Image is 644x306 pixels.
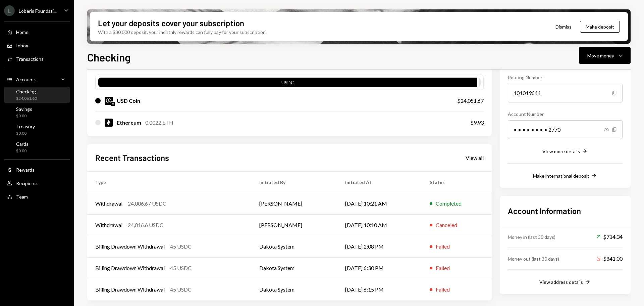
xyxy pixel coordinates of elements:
a: View all [466,154,484,161]
a: Home [4,26,70,38]
div: $714.34 [596,233,623,241]
div: Make international deposit [533,173,589,179]
div: 101019644 [508,84,623,102]
a: Team [4,190,70,203]
a: Recipients [4,177,70,189]
td: [DATE] 10:21 AM [337,193,422,214]
div: Canceled [436,221,457,229]
div: Home [16,29,29,35]
div: Checking [16,89,37,94]
div: Recipients [16,180,39,186]
div: Failed [436,264,450,272]
div: • • • • • • • • 2770 [508,120,623,139]
div: Withdrawal [95,200,122,208]
th: Type [87,171,251,193]
div: $0.00 [16,113,32,119]
a: Accounts [4,73,70,85]
h2: Recent Transactions [95,152,169,163]
div: Billing Drawdown Withdrawal [95,264,165,272]
div: L [4,5,15,16]
div: $841.00 [596,255,623,263]
a: Treasury$0.00 [4,122,70,138]
td: [DATE] 6:30 PM [337,257,422,279]
h1: Checking [87,50,131,64]
td: [DATE] 2:08 PM [337,236,422,257]
div: With a $30,000 deposit, your monthly rewards can fully pay for your subscription. [98,29,267,36]
th: Initiated By [251,171,337,193]
div: View address details [539,279,583,285]
td: [DATE] 6:15 PM [337,279,422,300]
div: Treasury [16,124,35,129]
div: $0.00 [16,148,29,154]
td: [PERSON_NAME] [251,214,337,236]
a: Transactions [4,53,70,65]
div: $24,061.60 [16,96,37,101]
td: Dakota System [251,279,337,300]
button: Dismiss [547,19,580,35]
div: Cards [16,141,29,147]
div: Move money [587,52,614,59]
a: Checking$24,061.60 [4,87,70,103]
div: Account Number [508,111,623,118]
div: View more details [542,148,580,154]
img: ethereum-mainnet [111,102,115,106]
div: Failed [436,286,450,294]
div: Loberis Foundati... [19,8,57,14]
div: Withdrawal [95,221,122,229]
img: ETH [105,119,113,127]
div: 24,016.6 USDC [128,221,163,229]
td: Dakota System [251,236,337,257]
button: Make deposit [580,21,620,33]
div: View all [466,155,484,161]
div: Transactions [16,56,44,62]
div: Routing Number [508,74,623,81]
a: Cards$0.00 [4,139,70,155]
div: Billing Drawdown Withdrawal [95,286,165,294]
div: USD Coin [117,97,140,105]
button: View more details [542,148,588,155]
div: 45 USDC [170,243,192,251]
img: USDC [105,97,113,105]
a: Rewards [4,164,70,176]
div: Billing Drawdown Withdrawal [95,243,165,251]
td: [PERSON_NAME] [251,193,337,214]
div: USDC [98,79,477,88]
th: Status [422,171,492,193]
div: Money in (last 30 days) [508,233,555,241]
div: $9.93 [470,119,484,127]
td: Dakota System [251,257,337,279]
a: Inbox [4,39,70,51]
button: View address details [539,278,591,286]
th: Initiated At [337,171,422,193]
div: 0.0022 ETH [145,119,173,127]
button: Move money [579,47,631,64]
div: Let your deposits cover your subscription [98,17,244,29]
h2: Account Information [508,205,623,216]
div: Accounts [16,77,37,82]
div: Money out (last 30 days) [508,255,559,262]
div: Rewards [16,167,35,173]
div: Failed [436,243,450,251]
button: Make international deposit [533,172,597,180]
td: [DATE] 10:10 AM [337,214,422,236]
a: Savings$0.00 [4,104,70,120]
div: Team [16,194,28,200]
div: $24,051.67 [457,97,484,105]
div: 24,006.67 USDC [128,200,166,208]
div: Ethereum [117,119,141,127]
div: 45 USDC [170,286,192,294]
div: Savings [16,106,32,112]
div: Inbox [16,43,28,48]
div: $0.00 [16,131,35,136]
div: Completed [436,200,462,208]
div: 45 USDC [170,264,192,272]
